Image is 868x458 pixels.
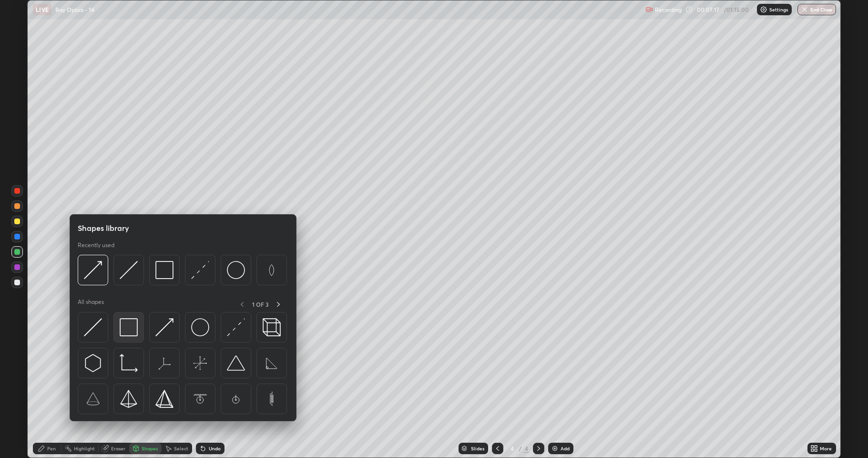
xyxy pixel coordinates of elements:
p: 1 OF 3 [252,301,269,308]
img: svg+xml;charset=utf-8,%3Csvg%20xmlns%3D%22http%3A%2F%2Fwww.w3.org%2F2000%2Fsvg%22%20width%3D%2234... [155,261,174,279]
div: More [820,446,832,451]
img: svg+xml;charset=utf-8,%3Csvg%20xmlns%3D%22http%3A%2F%2Fwww.w3.org%2F2000%2Fsvg%22%20width%3D%2230... [84,354,102,372]
img: recording.375f2c34.svg [645,6,653,13]
div: Select [174,446,188,451]
h5: Shapes library [78,222,129,234]
img: svg+xml;charset=utf-8,%3Csvg%20xmlns%3D%22http%3A%2F%2Fwww.w3.org%2F2000%2Fsvg%22%20width%3D%2230... [191,261,209,279]
p: Settings [769,7,788,12]
div: / [519,446,521,451]
img: svg+xml;charset=utf-8,%3Csvg%20xmlns%3D%22http%3A%2F%2Fwww.w3.org%2F2000%2Fsvg%22%20width%3D%2234... [120,390,138,408]
img: svg+xml;charset=utf-8,%3Csvg%20xmlns%3D%22http%3A%2F%2Fwww.w3.org%2F2000%2Fsvg%22%20width%3D%2265... [263,390,281,408]
div: 4 [507,446,517,451]
div: 4 [523,444,529,453]
div: Pen [47,446,56,451]
div: Add [561,446,570,451]
img: svg+xml;charset=utf-8,%3Csvg%20xmlns%3D%22http%3A%2F%2Fwww.w3.org%2F2000%2Fsvg%22%20width%3D%2238... [227,354,245,372]
button: End Class [797,4,836,15]
img: svg+xml;charset=utf-8,%3Csvg%20xmlns%3D%22http%3A%2F%2Fwww.w3.org%2F2000%2Fsvg%22%20width%3D%2265... [191,354,209,372]
img: svg+xml;charset=utf-8,%3Csvg%20xmlns%3D%22http%3A%2F%2Fwww.w3.org%2F2000%2Fsvg%22%20width%3D%2265... [227,390,245,408]
div: Shapes [142,446,158,451]
p: LIVE [36,6,49,13]
img: svg+xml;charset=utf-8,%3Csvg%20xmlns%3D%22http%3A%2F%2Fwww.w3.org%2F2000%2Fsvg%22%20width%3D%2265... [263,354,281,372]
img: svg+xml;charset=utf-8,%3Csvg%20xmlns%3D%22http%3A%2F%2Fwww.w3.org%2F2000%2Fsvg%22%20width%3D%2230... [227,318,245,336]
img: svg+xml;charset=utf-8,%3Csvg%20xmlns%3D%22http%3A%2F%2Fwww.w3.org%2F2000%2Fsvg%22%20width%3D%2265... [263,261,281,279]
p: Recently used [78,241,114,249]
img: svg+xml;charset=utf-8,%3Csvg%20xmlns%3D%22http%3A%2F%2Fwww.w3.org%2F2000%2Fsvg%22%20width%3D%2236... [191,318,209,336]
div: Eraser [111,446,125,451]
img: svg+xml;charset=utf-8,%3Csvg%20xmlns%3D%22http%3A%2F%2Fwww.w3.org%2F2000%2Fsvg%22%20width%3D%2230... [84,261,102,279]
img: svg+xml;charset=utf-8,%3Csvg%20xmlns%3D%22http%3A%2F%2Fwww.w3.org%2F2000%2Fsvg%22%20width%3D%2265... [84,390,102,408]
img: add-slide-button [551,445,559,452]
img: svg+xml;charset=utf-8,%3Csvg%20xmlns%3D%22http%3A%2F%2Fwww.w3.org%2F2000%2Fsvg%22%20width%3D%2230... [155,318,174,336]
img: svg+xml;charset=utf-8,%3Csvg%20xmlns%3D%22http%3A%2F%2Fwww.w3.org%2F2000%2Fsvg%22%20width%3D%2265... [155,354,174,372]
img: svg+xml;charset=utf-8,%3Csvg%20xmlns%3D%22http%3A%2F%2Fwww.w3.org%2F2000%2Fsvg%22%20width%3D%2233... [120,354,138,372]
img: svg+xml;charset=utf-8,%3Csvg%20xmlns%3D%22http%3A%2F%2Fwww.w3.org%2F2000%2Fsvg%22%20width%3D%2265... [191,390,209,408]
img: svg+xml;charset=utf-8,%3Csvg%20xmlns%3D%22http%3A%2F%2Fwww.w3.org%2F2000%2Fsvg%22%20width%3D%2230... [84,318,102,336]
div: Undo [209,446,221,451]
img: class-settings-icons [760,6,767,13]
p: All shapes [78,298,104,310]
img: svg+xml;charset=utf-8,%3Csvg%20xmlns%3D%22http%3A%2F%2Fwww.w3.org%2F2000%2Fsvg%22%20width%3D%2230... [120,261,138,279]
div: Slides [471,446,484,451]
img: svg+xml;charset=utf-8,%3Csvg%20xmlns%3D%22http%3A%2F%2Fwww.w3.org%2F2000%2Fsvg%22%20width%3D%2234... [120,318,138,336]
img: svg+xml;charset=utf-8,%3Csvg%20xmlns%3D%22http%3A%2F%2Fwww.w3.org%2F2000%2Fsvg%22%20width%3D%2235... [263,318,281,336]
img: svg+xml;charset=utf-8,%3Csvg%20xmlns%3D%22http%3A%2F%2Fwww.w3.org%2F2000%2Fsvg%22%20width%3D%2236... [227,261,245,279]
p: Ray Optics - 14 [55,6,94,13]
div: Highlight [74,446,95,451]
p: Recording [655,6,682,13]
img: end-class-cross [801,6,808,13]
img: svg+xml;charset=utf-8,%3Csvg%20xmlns%3D%22http%3A%2F%2Fwww.w3.org%2F2000%2Fsvg%22%20width%3D%2234... [155,390,174,408]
